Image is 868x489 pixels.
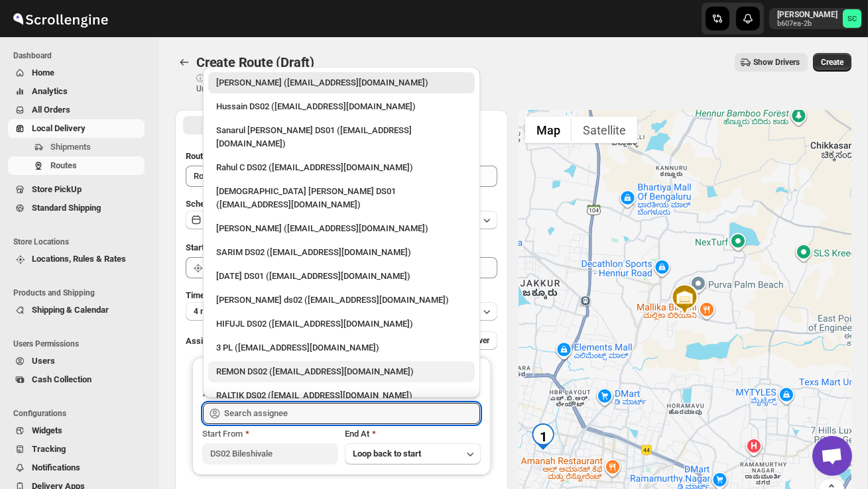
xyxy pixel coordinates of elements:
[216,294,467,307] div: [PERSON_NAME] ds02 ([EMAIL_ADDRESS][DOMAIN_NAME])
[203,311,480,335] li: HIFUJL DS02 (cepali9173@intady.com)
[32,68,54,78] span: Home
[8,101,145,119] button: All Orders
[183,116,340,135] button: All Route Options
[530,423,556,450] div: 1
[735,53,808,72] button: Show Drivers
[203,93,480,117] li: Hussain DS02 (jarav60351@abatido.com)
[50,160,77,170] span: Routes
[8,250,145,268] button: Locations, Rules & Rates
[13,288,150,298] span: Products and Shipping
[13,237,150,247] span: Store Locations
[8,156,145,175] button: Routes
[32,374,92,384] span: Cash Collection
[216,100,467,113] div: Hussain DS02 ([EMAIL_ADDRESS][DOMAIN_NAME])
[194,306,229,317] span: 4 minutes
[186,166,497,187] input: Eg: Bengaluru Route
[843,9,861,28] span: Sanjay chetri
[216,317,467,331] div: HIFUJL DS02 ([EMAIL_ADDRESS][DOMAIN_NAME])
[8,421,145,440] button: Widgets
[777,20,837,28] p: b607ea-2b
[203,287,480,311] li: Rashidul ds02 (vaseno4694@minduls.com)
[216,161,467,174] div: Rahul C DS02 ([EMAIL_ADDRESS][DOMAIN_NAME])
[13,50,150,61] span: Dashboard
[196,54,314,70] span: Create Route (Draft)
[32,425,62,435] span: Widgets
[203,117,480,154] li: Sanarul Haque DS01 (fefifag638@adosnan.com)
[353,449,421,459] span: Loop back to start
[216,185,467,211] div: [DEMOGRAPHIC_DATA] [PERSON_NAME] DS01 ([EMAIL_ADDRESS][DOMAIN_NAME])
[216,270,467,283] div: [DATE] DS01 ([EMAIL_ADDRESS][DOMAIN_NAME])
[216,246,467,259] div: SARIM DS02 ([EMAIL_ADDRESS][DOMAIN_NAME])
[13,339,150,349] span: Users Permissions
[203,263,480,287] li: Raja DS01 (gasecig398@owlny.com)
[32,203,101,213] span: Standard Shipping
[32,123,86,133] span: Local Delivery
[175,53,194,72] button: Routes
[8,440,145,459] button: Tracking
[186,211,497,229] button: [DATE]|Today
[216,124,467,150] div: Sanarul [PERSON_NAME] DS01 ([EMAIL_ADDRESS][DOMAIN_NAME])
[216,222,467,235] div: [PERSON_NAME] ([EMAIL_ADDRESS][DOMAIN_NAME])
[32,86,68,96] span: Analytics
[186,243,290,252] span: Start Location (Warehouse)
[186,199,239,209] span: Scheduled for
[813,53,851,72] button: Create
[769,8,863,29] button: User menu
[203,382,480,406] li: RALTIK DS02 (cecih54531@btcours.com)
[753,57,800,68] span: Show Drivers
[202,429,243,439] span: Start From
[32,462,80,472] span: Notifications
[8,370,145,389] button: Cash Collection
[196,73,405,94] p: ⓘ Shipments can also be added from Shipments menu Unrouted tab
[32,305,109,315] span: Shipping & Calendar
[186,336,221,346] span: Assign to
[32,105,70,115] span: All Orders
[847,15,857,23] text: SC
[8,138,145,156] button: Shipments
[8,64,145,82] button: Home
[203,154,480,178] li: Rahul C DS02 (rahul.chopra@home-run.co)
[812,436,852,476] div: Open chat
[216,389,467,402] div: RALTIK DS02 ([EMAIL_ADDRESS][DOMAIN_NAME])
[203,215,480,239] li: Vikas Rathod (lolegiy458@nalwan.com)
[8,459,145,477] button: Notifications
[203,239,480,263] li: SARIM DS02 (xititor414@owlny.com)
[345,443,481,464] button: Loop back to start
[777,9,837,20] p: [PERSON_NAME]
[186,290,239,300] span: Time Per Stop
[32,356,55,366] span: Users
[203,358,480,382] li: REMON DS02 (kesame7468@btcours.com)
[32,184,82,194] span: Store PickUp
[11,2,110,35] img: ScrollEngine
[203,178,480,215] li: Islam Laskar DS01 (vixib74172@ikowat.com)
[216,341,467,354] div: 3 PL ([EMAIL_ADDRESS][DOMAIN_NAME])
[32,254,126,264] span: Locations, Rules & Rates
[821,57,843,68] span: Create
[50,142,91,152] span: Shipments
[216,365,467,378] div: REMON DS02 ([EMAIL_ADDRESS][DOMAIN_NAME])
[8,352,145,370] button: Users
[345,427,481,441] div: End At
[224,403,480,424] input: Search assignee
[186,302,497,321] button: 4 minutes
[525,117,572,143] button: Show street map
[8,82,145,101] button: Analytics
[13,408,150,419] span: Configurations
[216,76,467,89] div: [PERSON_NAME] ([EMAIL_ADDRESS][DOMAIN_NAME])
[572,117,637,143] button: Show satellite imagery
[32,444,66,454] span: Tracking
[203,335,480,358] li: 3 PL (hello@home-run.co)
[203,72,480,93] li: Rahul Chopra (pukhraj@home-run.co)
[186,151,232,161] span: Route Name
[8,301,145,319] button: Shipping & Calendar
